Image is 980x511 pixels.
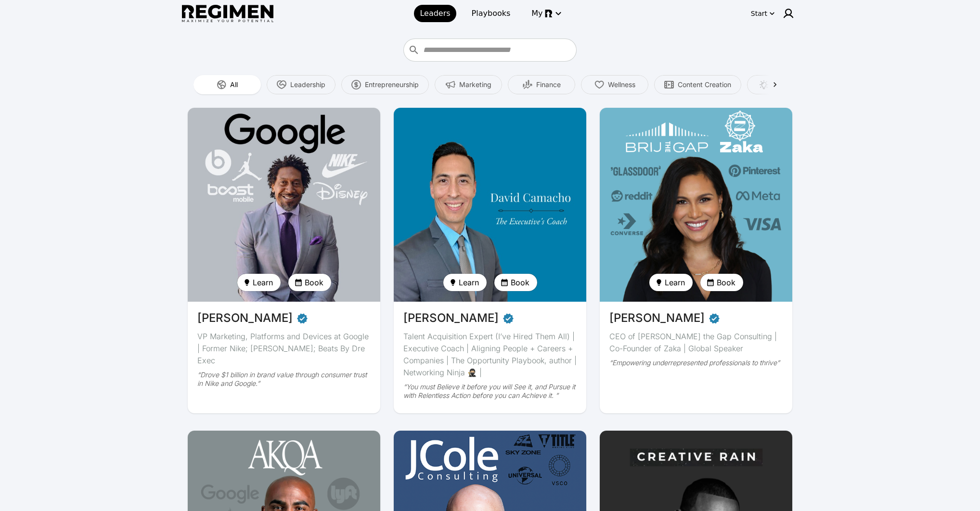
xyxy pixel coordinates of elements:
span: Marketing [459,80,491,89]
img: Entrepreneurship [351,80,361,89]
div: VP Marketing, Platforms and Devices at Google | Former Nike; [PERSON_NAME]; Beats By Dre Exec [197,331,371,367]
button: Creativity [747,75,814,94]
button: Book [700,274,743,291]
span: All [230,80,238,89]
span: Content Creation [678,80,731,89]
span: My [531,8,542,19]
img: All [217,80,226,89]
span: Verified partner - Devika Brij [709,309,720,327]
button: My [526,5,566,22]
span: [PERSON_NAME] [403,309,499,327]
button: Finance [508,75,575,94]
img: Leadership [277,80,286,89]
div: “Empowering underrepresented professionals to thrive” [609,358,783,367]
img: user icon [783,8,794,19]
div: Start [751,9,767,18]
img: avatar of Devika Brij [597,105,795,305]
img: avatar of David Camacho [394,108,586,302]
img: Finance [523,80,532,89]
button: Marketing [435,75,502,94]
button: Learn [443,274,487,291]
span: Verified partner - David Camacho [503,309,514,327]
span: Wellness [608,80,635,89]
img: avatar of Daryl Butler [188,108,380,302]
span: Finance [536,80,561,89]
div: “You must Believe it before you will See it, and Pursue it with Relentless Action before you can ... [403,383,577,400]
div: CEO of [PERSON_NAME] the Gap Consulting | Co-Founder of Zaka | Global Speaker [609,331,783,355]
span: Book [305,277,323,288]
button: Book [288,274,331,291]
span: Entrepreneurship [365,80,419,89]
button: Learn [649,274,693,291]
a: Leaders [414,5,456,22]
span: Book [511,277,529,288]
button: Start [749,6,777,21]
span: Leaders [420,8,450,19]
img: Wellness [594,80,604,89]
span: Leadership [290,80,325,89]
a: Playbooks [466,5,516,22]
span: Book [717,277,735,288]
img: Regimen logo [182,5,273,23]
span: Playbooks [472,8,511,19]
button: Book [494,274,537,291]
button: Entrepreneurship [341,75,429,94]
button: All [193,75,261,94]
div: Talent Acquisition Expert (I’ve Hired Them All) | Executive Coach | Aligning People + Careers + C... [403,331,577,379]
button: Wellness [581,75,648,94]
span: Learn [665,277,685,288]
span: [PERSON_NAME] [609,309,705,327]
div: “Drove $1 billion in brand value through consumer trust in Nike and Google.” [197,370,371,388]
button: Leadership [267,75,335,94]
span: Learn [459,277,479,288]
img: Marketing [446,80,455,89]
span: [PERSON_NAME] [197,309,293,327]
button: Learn [237,274,281,291]
span: Verified partner - Daryl Butler [297,309,308,327]
img: Content Creation [664,80,674,89]
div: Who do you want to learn from? [403,38,577,62]
span: Learn [253,277,273,288]
button: Content Creation [654,75,741,94]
